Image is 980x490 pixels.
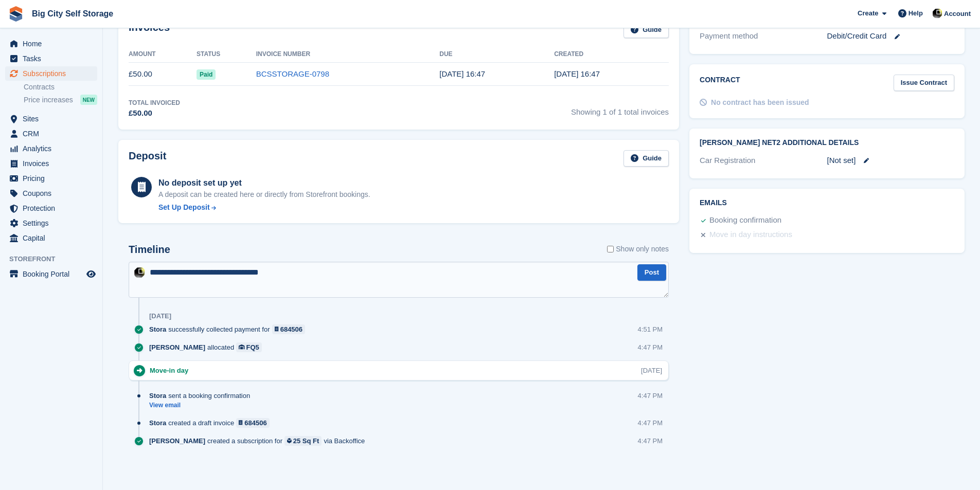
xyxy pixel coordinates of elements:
[637,264,666,281] button: Post
[149,436,205,446] span: [PERSON_NAME]
[150,366,193,375] div: Move-in day
[129,107,180,119] div: £50.00
[23,112,84,126] span: Sites
[894,75,954,92] a: Issue Contract
[149,418,275,428] div: created a draft invoice
[8,6,24,22] img: stora-icon-8386f47178a22dfd0bd8f6a31ec36ba5ce8667c1dd55bd0f319d3a0aa187defe.svg
[272,324,306,334] a: 684506
[607,244,614,255] input: Show only notes
[858,8,878,19] span: Create
[246,342,259,352] div: FQ5
[908,8,923,19] span: Help
[439,69,485,78] time: 2025-08-12 15:47:04 UTC
[439,46,554,63] th: Due
[554,46,669,63] th: Created
[932,8,942,19] img: Patrick Nevin
[236,342,262,352] a: FQ5
[709,229,792,241] div: Move in day instructions
[571,98,669,119] span: Showing 1 of 1 total invoices
[638,418,663,428] div: 4:47 PM
[5,112,97,126] a: menu
[149,436,370,446] div: created a subscription for via Backoffice
[244,418,266,428] div: 684506
[700,75,740,92] h2: Contract
[129,22,170,39] h2: Invoices
[284,436,322,446] a: 25 Sq Ft
[23,141,84,156] span: Analytics
[5,156,97,171] a: menu
[5,126,97,141] a: menu
[700,139,954,147] h2: [PERSON_NAME] Net2 Additional Details
[129,244,170,256] h2: Timeline
[280,324,302,334] div: 684506
[149,342,205,352] span: [PERSON_NAME]
[638,342,663,352] div: 4:47 PM
[623,22,669,39] a: Guide
[158,202,370,213] a: Set Up Deposit
[5,231,97,245] a: menu
[23,171,84,186] span: Pricing
[5,186,97,201] a: menu
[158,189,370,200] p: A deposit can be created here or directly from Storefront bookings.
[623,150,669,167] a: Guide
[236,418,270,428] a: 684506
[149,342,267,352] div: allocated
[711,97,809,108] div: No contract has been issued
[23,186,84,201] span: Coupons
[129,63,197,86] td: £50.00
[134,267,145,278] img: Patrick Nevin
[700,155,827,167] div: Car Registration
[149,324,166,334] span: Stora
[256,69,329,78] a: BCSSTORAGE-0798
[129,150,166,167] h2: Deposit
[5,267,97,281] a: menu
[197,46,256,63] th: Status
[700,30,827,42] div: Payment method
[293,436,319,446] div: 25 Sq Ft
[700,199,954,207] h2: Emails
[23,201,84,215] span: Protection
[5,37,97,51] a: menu
[149,391,166,401] span: Stora
[23,216,84,230] span: Settings
[5,171,97,186] a: menu
[5,51,97,66] a: menu
[5,141,97,156] a: menu
[28,5,117,22] a: Big City Self Storage
[23,37,84,51] span: Home
[638,436,663,446] div: 4:47 PM
[149,312,171,320] div: [DATE]
[827,155,954,167] div: [Not set]
[5,66,97,81] a: menu
[23,231,84,245] span: Capital
[256,46,440,63] th: Invoice Number
[709,214,781,227] div: Booking confirmation
[24,95,73,105] span: Price increases
[149,401,255,410] a: View email
[24,82,97,92] a: Contracts
[197,69,216,80] span: Paid
[149,391,255,401] div: sent a booking confirmation
[23,126,84,141] span: CRM
[23,267,84,281] span: Booking Portal
[638,324,663,334] div: 4:51 PM
[9,254,102,264] span: Storefront
[149,324,310,334] div: successfully collected payment for
[129,98,180,107] div: Total Invoiced
[554,69,600,78] time: 2025-08-11 15:47:04 UTC
[23,66,84,81] span: Subscriptions
[5,201,97,215] a: menu
[638,391,663,401] div: 4:47 PM
[158,177,370,189] div: No deposit set up yet
[24,94,97,105] a: Price increases NEW
[85,268,97,280] a: Preview store
[607,244,669,255] label: Show only notes
[641,366,662,375] div: [DATE]
[23,51,84,66] span: Tasks
[827,30,954,42] div: Debit/Credit Card
[5,216,97,230] a: menu
[129,46,197,63] th: Amount
[944,9,971,19] span: Account
[158,202,210,213] div: Set Up Deposit
[80,95,97,105] div: NEW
